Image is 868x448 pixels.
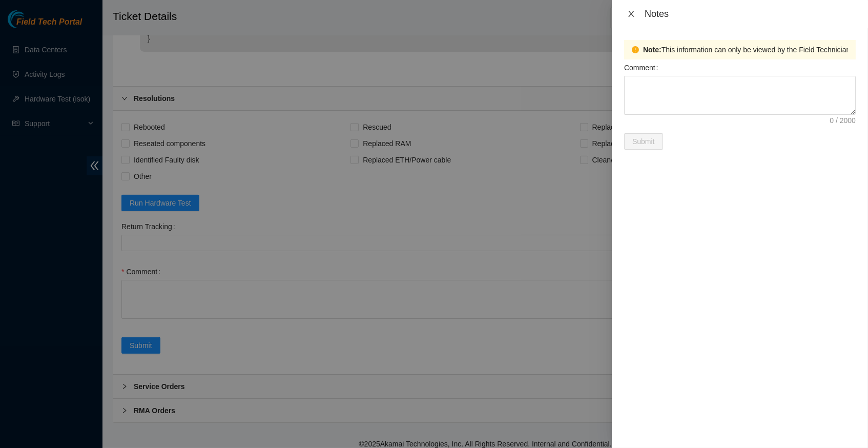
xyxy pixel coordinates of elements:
strong: Note: [643,44,662,55]
div: Notes [645,8,856,19]
span: close [627,10,635,18]
button: Close [624,9,638,19]
button: Submit [624,133,663,150]
textarea: Comment [624,76,856,115]
span: exclamation-circle [632,46,639,53]
label: Comment [624,59,663,76]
